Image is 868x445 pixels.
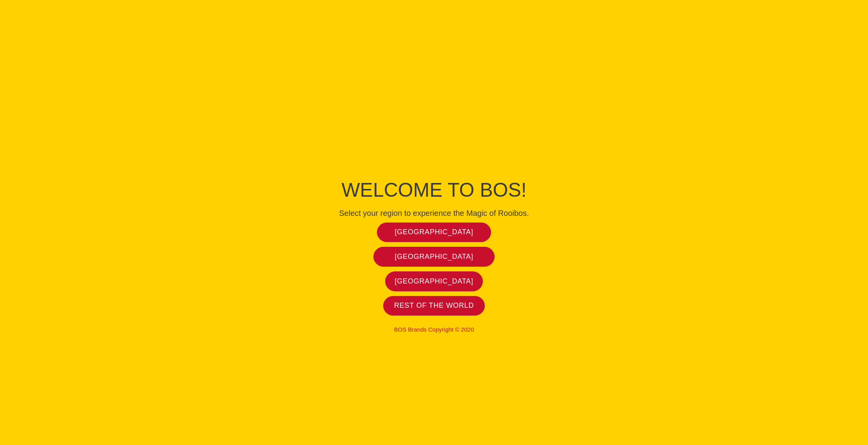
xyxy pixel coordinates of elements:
a: Rest of the world [383,296,485,316]
span: [GEOGRAPHIC_DATA] [395,228,473,237]
p: BOS Brands Copyright © 2020 [258,326,610,333]
span: Rest of the world [394,301,474,310]
a: [GEOGRAPHIC_DATA] [385,271,483,291]
a: [GEOGRAPHIC_DATA] [373,247,495,267]
h4: Select your region to experience the Magic of Rooibos. [258,208,610,218]
a: [GEOGRAPHIC_DATA] [377,222,491,242]
span: [GEOGRAPHIC_DATA] [395,252,473,261]
h1: Welcome to BOS! [258,176,610,204]
span: [GEOGRAPHIC_DATA] [395,277,473,286]
img: Bos Brands [405,109,463,168]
